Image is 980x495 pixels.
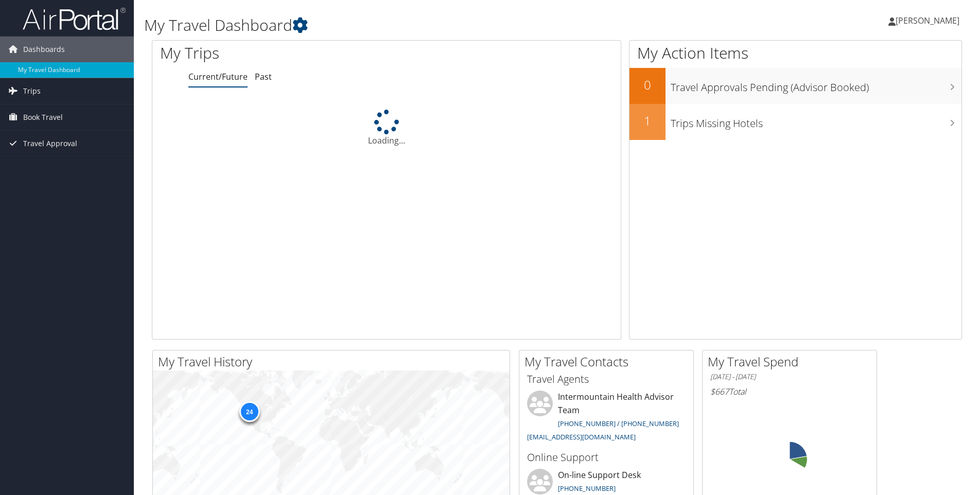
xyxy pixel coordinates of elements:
[710,386,729,397] span: $667
[671,75,961,95] h3: Travel Approvals Pending (Advisor Booked)
[239,401,259,422] div: 24
[527,372,686,386] h3: Travel Agents
[708,353,877,370] h2: My Travel Spend
[23,37,65,62] span: Dashboards
[144,14,694,36] h1: My Travel Dashboard
[629,76,666,94] h2: 0
[188,71,248,82] a: Current/Future
[160,42,418,64] h1: My Trips
[255,71,272,82] a: Past
[629,104,961,140] a: 1Trips Missing Hotels
[522,391,691,446] li: Intermountain Health Advisor Team
[558,484,616,493] a: [PHONE_NUMBER]
[710,372,869,382] h6: [DATE] - [DATE]
[524,353,693,370] h2: My Travel Contacts
[23,104,63,130] span: Book Travel
[629,42,961,64] h1: My Action Items
[527,450,686,465] h3: Online Support
[629,112,666,130] h2: 1
[896,15,959,26] span: [PERSON_NAME]
[671,111,961,131] h3: Trips Missing Hotels
[158,353,510,370] h2: My Travel History
[558,419,679,428] a: [PHONE_NUMBER] / [PHONE_NUMBER]
[888,5,970,36] a: [PERSON_NAME]
[629,68,961,104] a: 0Travel Approvals Pending (Advisor Booked)
[527,432,636,441] a: [EMAIL_ADDRESS][DOMAIN_NAME]
[152,110,621,147] div: Loading...
[23,7,126,31] img: airportal-logo.png
[23,131,77,156] span: Travel Approval
[710,386,869,397] h6: Total
[23,78,41,104] span: Trips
